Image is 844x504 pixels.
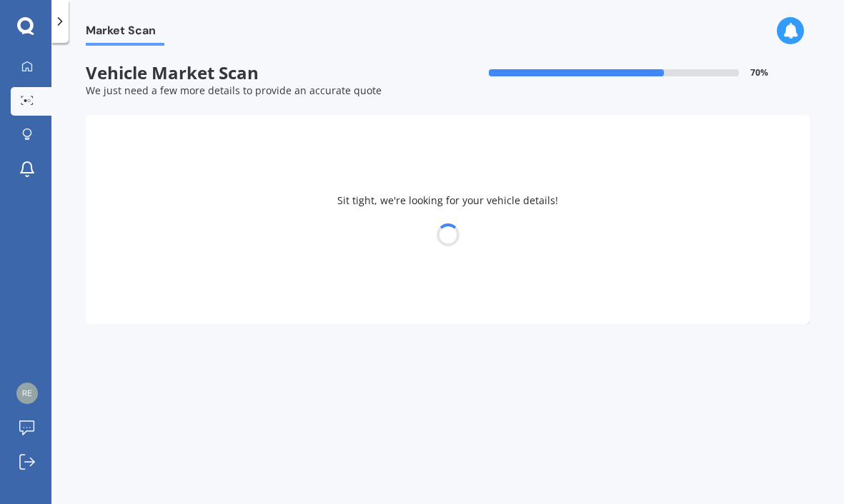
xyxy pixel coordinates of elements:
[16,383,38,404] img: d6015a5ad08fdbd35e0f6d29569b4a73
[86,63,448,84] span: Vehicle Market Scan
[86,24,164,43] span: Market Scan
[86,84,382,97] span: We just need a few more details to provide an accurate quote
[86,115,810,324] div: Sit tight, we're looking for your vehicle details!
[750,68,768,78] span: 70 %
